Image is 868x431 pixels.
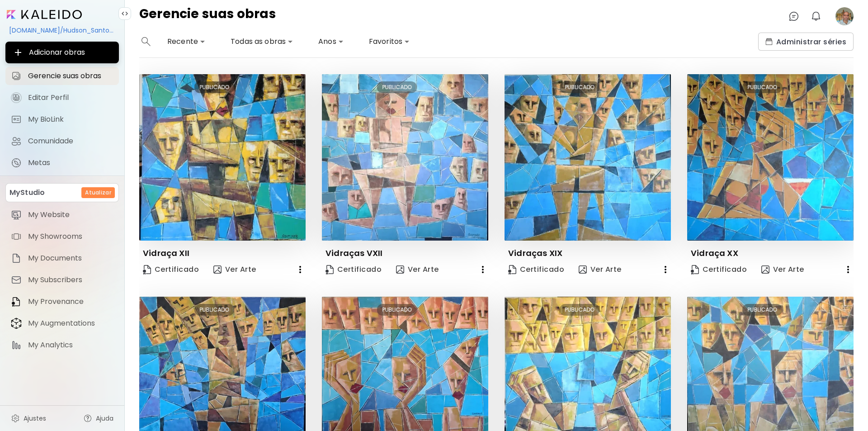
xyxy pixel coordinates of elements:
[758,33,854,51] button: collectionsAdministrar séries
[508,248,562,259] p: Vidraças XIX
[691,265,747,275] span: Certificado
[28,93,113,102] span: Editar Perfil
[28,71,113,81] span: Gerencie suas obras
[28,341,113,350] span: My Analytics
[213,265,222,274] img: view-art
[788,11,799,22] img: chatIcon
[758,260,808,279] button: view-artVer Arte
[687,260,750,279] a: CertificateCertificado
[742,304,783,316] div: PUBLICADO
[11,157,22,168] img: Metas icon
[765,38,773,45] img: collections
[121,10,128,17] img: collapse
[85,189,111,197] h6: Atualizar
[322,74,488,241] img: thumbnail
[9,187,45,198] p: MyStudio
[811,11,821,22] img: bellIcon
[325,265,334,275] img: Certificate
[5,206,119,224] a: itemMy Website
[761,265,804,275] span: Ver Arte
[11,136,22,147] img: Comunidade icon
[5,227,119,246] a: itemMy Showrooms
[325,248,382,259] p: Vidraças VXII
[143,265,199,275] span: Certificado
[396,265,404,274] img: view-art
[808,9,824,24] button: bellIcon
[575,260,625,279] button: view-artVer Arte
[227,34,297,49] div: Todas as obras
[505,74,671,241] img: thumbnail
[13,47,112,58] span: Adicionar obras
[11,253,22,264] img: item
[691,265,699,275] img: Certificate
[28,232,113,241] span: My Showrooms
[83,414,92,423] img: help
[5,110,119,128] a: completeMy BioLink iconMy BioLink
[11,317,22,329] img: item
[560,81,600,93] div: PUBLICADO
[139,74,306,241] img: thumbnail
[28,297,113,306] span: My Provenance
[24,414,46,423] span: Ajustes
[5,42,119,63] button: Adicionar obras
[139,260,203,279] a: CertificateCertificado
[164,34,209,49] div: Recente
[5,271,119,289] a: itemMy Subscribers
[365,34,413,49] div: Favoritos
[96,414,113,423] span: Ajuda
[5,89,119,107] a: iconcompleteEditar Perfil
[5,154,119,172] a: completeMetas iconMetas
[377,304,417,316] div: PUBLICADO
[143,265,151,275] img: Certificate
[508,265,564,275] span: Certificado
[5,314,119,332] a: itemMy Augmentations
[5,293,119,311] a: itemMy Provenance
[11,340,22,350] img: item
[28,158,113,167] span: Metas
[11,114,22,125] img: My BioLink icon
[761,265,769,274] img: view-art
[194,81,235,93] div: PUBLICADO
[315,34,347,49] div: Anos
[5,249,119,267] a: itemMy Documents
[11,275,22,285] img: item
[194,304,235,316] div: PUBLICADO
[139,33,153,51] button: search
[11,296,22,307] img: item
[28,319,113,328] span: My Augmentations
[142,37,151,46] img: search
[11,414,20,423] img: settings
[28,254,113,263] span: My Documents
[560,304,600,316] div: PUBLICADO
[765,37,846,47] span: Administrar séries
[11,231,22,242] img: item
[143,248,189,259] p: Vidraça XII
[11,71,22,81] img: Gerencie suas obras icon
[5,336,119,354] a: itemMy Analytics
[377,81,417,93] div: PUBLICADO
[392,260,443,279] button: view-artVer Arte
[213,265,256,275] span: Ver Arte
[508,265,516,275] img: Certificate
[5,23,119,38] div: [DOMAIN_NAME]/Hudson_Santos_Nunes
[11,209,22,220] img: item
[28,115,113,124] span: My BioLink
[505,260,568,279] a: CertificateCertificado
[579,265,587,274] img: view-art
[5,67,119,85] a: Gerencie suas obras iconGerencie suas obras
[579,265,622,275] span: Ver Arte
[5,132,119,150] a: Comunidade iconComunidade
[78,409,119,427] a: Ajuda
[139,7,276,25] h4: Gerencie suas obras
[742,81,783,93] div: PUBLICADO
[687,74,854,241] img: thumbnail
[28,210,113,219] span: My Website
[396,265,439,275] span: Ver Arte
[28,137,113,146] span: Comunidade
[325,265,382,275] span: Certificado
[210,260,260,279] button: view-artVer Arte
[28,275,113,284] span: My Subscribers
[5,409,52,427] a: Ajustes
[322,260,385,279] a: CertificateCertificado
[691,248,738,259] p: Vidraça XX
